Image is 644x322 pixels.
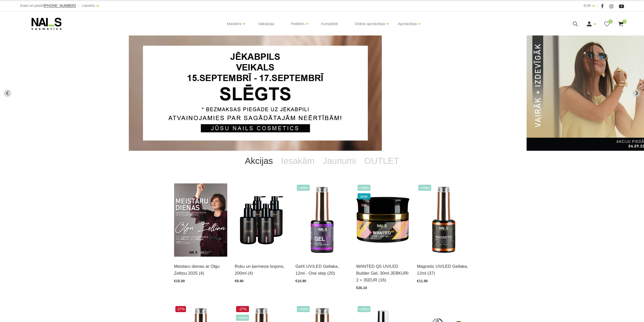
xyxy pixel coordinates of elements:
span: €8.90 [235,279,244,283]
a: GelX UV/LED Gellaka, 12ml - One step (20) [296,263,349,277]
button: Next slide [633,89,640,97]
img: Trīs vienā - bāze, tonis, tops (trausliem nagiem vēlams papildus lietot bāzi). Ilgnoturīga un int... [296,183,349,257]
span: -27% [236,306,249,312]
a: Vaksācija [254,12,278,36]
a: Roku un ķermeņa losjons, 200ml (4) [235,263,288,277]
button: Go to last slide [4,89,11,97]
span: | [78,3,79,9]
span: | [597,3,598,9]
span: 0 [609,20,613,24]
span: wow [358,193,371,199]
img: ✨ Meistaru dienas ar Olgu Zeltiņu 2025 ✨🍂 RUDENS / Seminārs manikīra meistariem 🍂📍 Liepāja – 7. o... [174,183,227,257]
a: Latviešu [82,3,95,9]
a: OUTLET [360,151,403,171]
a: Jaunumi [319,151,360,171]
span: €15.00 [174,279,185,283]
img: Gels WANTED NAILS cosmetics tehniķu komanda ir radījusi gelu, kas ilgi jau ir katra meistara mekl... [356,183,409,257]
a: Apmācības [398,14,417,34]
a: 0 [618,21,624,27]
img: Ilgnoturīga gellaka, kas sastāv no metāla mikrodaļiņām, kuras īpaša magnēta ietekmē var pārvērst ... [417,183,470,257]
span: +Video [297,306,310,312]
span: €10.90 [296,279,306,283]
span: +Video [418,185,431,191]
span: -27% [175,306,186,312]
a: Online apmācības [355,14,385,34]
a: Pedikīrs [291,14,304,34]
a: Meistaru dienas ar Olgu Zeltiņu 2025 (4) [174,263,227,277]
a: 0 [604,21,610,27]
a: WANTED Q5 UV/LED Builder Gel, 30ml JEBKURI 2 = 35EUR (16) [356,263,409,284]
a: Komplekti [317,12,342,36]
a: [PHONE_NUMBER] [44,4,76,8]
img: BAROJOŠS roku un ķermeņa LOSJONSBALI COCONUT barojošs roku un ķermeņa losjons paredzēts jebkura t... [235,183,288,257]
div: Zvani un pasūti [20,3,76,9]
span: +Video [358,306,371,312]
a: Iesakām [277,151,319,171]
span: +Video [236,315,249,321]
a: Akcijas [241,151,277,171]
span: +Video [297,185,310,191]
span: 0 [622,20,627,24]
span: €11.90 [417,279,428,283]
a: EUR [584,3,591,9]
span: €26.10 [356,286,367,290]
a: Magnetic UV/LED Gellaka, 12ml (37) [417,263,470,277]
li: 1 of 13 [129,35,515,151]
span: top [358,202,371,208]
a: Manikīrs [227,14,242,34]
span: +Video [358,185,371,191]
